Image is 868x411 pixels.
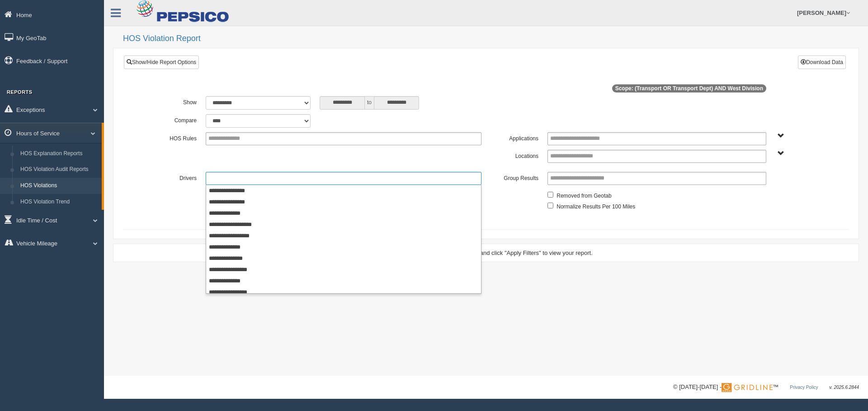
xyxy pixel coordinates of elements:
[486,132,543,143] label: Applications
[830,385,859,390] span: v. 2025.6.2844
[16,146,102,162] a: HOS Explanation Reports
[365,96,374,110] span: to
[557,189,611,200] label: Removed from Geotab
[486,172,543,183] label: Group Results
[16,194,102,210] a: HOS Violation Trend
[612,84,766,92] span: Scope: (Transport OR Transport Dept) AND West Division
[144,114,201,125] label: Compare
[557,200,635,211] label: Normalize Results Per 100 Miles
[486,150,543,161] label: Locations
[798,55,846,69] button: Download Data
[124,55,199,69] a: Show/Hide Report Options
[16,162,102,178] a: HOS Violation Audit Reports
[722,383,773,392] img: Gridline
[144,96,201,107] label: Show
[790,385,818,390] a: Privacy Policy
[144,132,201,143] label: HOS Rules
[123,34,859,43] h2: HOS Violation Report
[121,249,851,257] div: Please select your filter options above and click "Apply Filters" to view your report.
[144,172,201,183] label: Drivers
[16,178,102,194] a: HOS Violations
[673,383,859,392] div: © [DATE]-[DATE] - ™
